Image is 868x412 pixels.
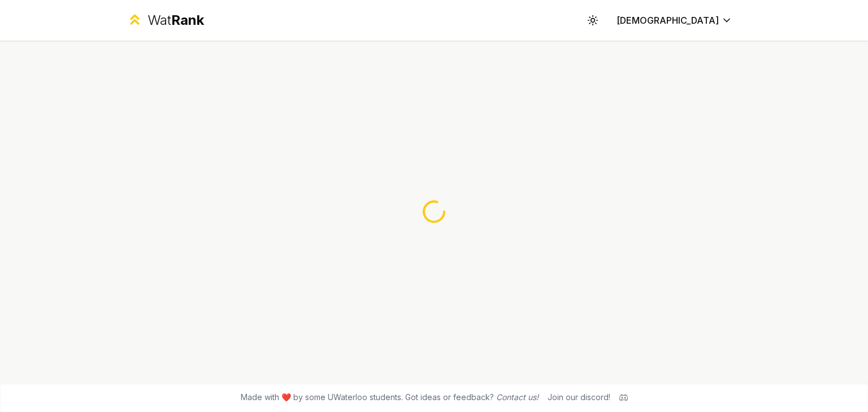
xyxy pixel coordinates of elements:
button: [DEMOGRAPHIC_DATA] [607,10,741,30]
a: Contact us! [496,392,539,402]
div: Wat [147,11,204,29]
span: [DEMOGRAPHIC_DATA] [617,14,719,27]
div: Join our discord! [548,392,610,403]
span: Rank [171,12,204,28]
a: WatRank [127,11,204,29]
span: Made with ❤️ by some UWaterloo students. Got ideas or feedback? [241,392,539,403]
